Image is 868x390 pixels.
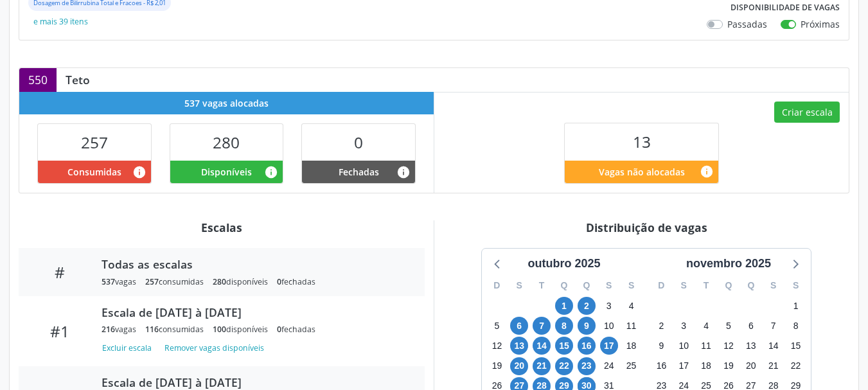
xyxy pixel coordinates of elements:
[555,317,573,335] span: quarta-feira, 8 de outubro de 2025
[57,73,99,87] div: Teto
[681,255,776,272] div: novembro 2025
[720,337,738,355] span: quarta-feira, 12 de novembro de 2025
[652,337,670,355] span: domingo, 9 de novembro de 2025
[578,357,596,375] span: quinta-feira, 23 de outubro de 2025
[765,357,783,375] span: sexta-feira, 21 de novembro de 2025
[600,337,618,355] span: sexta-feira, 17 de outubro de 2025
[720,357,738,375] span: quarta-feira, 19 de novembro de 2025
[623,337,641,355] span: sábado, 18 de outubro de 2025
[508,276,531,296] div: S
[510,317,528,335] span: segunda-feira, 6 de outubro de 2025
[67,165,121,179] span: Consumidas
[727,17,767,31] label: Passadas
[81,132,108,153] span: 257
[600,357,618,375] span: sexta-feira, 24 de outubro de 2025
[700,164,714,179] i: Quantidade de vagas restantes do teto de vagas
[675,357,693,375] span: segunda-feira, 17 de novembro de 2025
[159,340,269,357] button: Remover vagas disponíveis
[742,357,760,375] span: quinta-feira, 20 de novembro de 2025
[697,317,715,335] span: terça-feira, 4 de novembro de 2025
[650,276,673,296] div: D
[145,324,159,335] span: 116
[765,317,783,335] span: sexta-feira, 7 de novembro de 2025
[443,220,849,235] div: Distribuição de vagas
[213,276,226,287] span: 280
[510,357,528,375] span: segunda-feira, 20 de outubro de 2025
[488,337,506,355] span: domingo, 12 de outubro de 2025
[553,276,576,296] div: Q
[510,337,528,355] span: segunda-feira, 13 de outubro de 2025
[784,276,807,296] div: S
[145,276,159,287] span: 257
[145,324,204,335] div: consumidas
[652,357,670,375] span: domingo, 16 de novembro de 2025
[787,357,805,375] span: sábado, 22 de novembro de 2025
[28,13,93,31] button: e mais 39 itens
[102,257,407,271] div: Todas as escalas
[213,132,240,153] span: 280
[623,357,641,375] span: sábado, 25 de outubro de 2025
[675,337,693,355] span: segunda-feira, 10 de novembro de 2025
[486,276,508,296] div: D
[697,337,715,355] span: terça-feira, 11 de novembro de 2025
[354,132,363,153] span: 0
[339,165,379,179] span: Fechadas
[555,337,573,355] span: quarta-feira, 15 de outubro de 2025
[578,297,596,315] span: quinta-feira, 2 de outubro de 2025
[720,317,738,335] span: quarta-feira, 5 de novembro de 2025
[600,297,618,315] span: sexta-feira, 3 de outubro de 2025
[102,324,115,335] span: 216
[102,375,407,389] div: Escala de [DATE] à [DATE]
[277,276,281,287] span: 0
[102,340,157,357] button: Excluir escala
[277,324,315,335] div: fechadas
[102,305,407,319] div: Escala de [DATE] à [DATE]
[774,102,840,123] button: Criar escala
[742,317,760,335] span: quinta-feira, 6 de novembro de 2025
[673,276,695,296] div: S
[396,165,411,179] i: Vagas alocadas e sem marcações associadas que tiveram sua disponibilidade fechada
[575,276,598,296] div: Q
[599,165,685,179] span: Vagas não alocadas
[19,92,434,114] div: 537 vagas alocadas
[277,324,281,335] span: 0
[28,322,93,341] div: #1
[623,317,641,335] span: sábado, 11 de outubro de 2025
[264,165,278,179] i: Vagas alocadas e sem marcações associadas
[102,276,136,287] div: vagas
[488,357,506,375] span: domingo, 19 de outubro de 2025
[213,324,268,335] div: disponíveis
[201,165,252,179] span: Disponíveis
[213,324,226,335] span: 100
[742,337,760,355] span: quinta-feira, 13 de novembro de 2025
[600,317,618,335] span: sexta-feira, 10 de outubro de 2025
[578,337,596,355] span: quinta-feira, 16 de outubro de 2025
[633,131,651,152] span: 13
[531,276,553,296] div: T
[533,317,551,335] span: terça-feira, 7 de outubro de 2025
[533,337,551,355] span: terça-feira, 14 de outubro de 2025
[801,17,840,31] label: Próximas
[28,263,93,281] div: #
[598,276,620,296] div: S
[102,276,115,287] span: 537
[102,324,136,335] div: vagas
[132,165,146,179] i: Vagas alocadas que possuem marcações associadas
[488,317,506,335] span: domingo, 5 de outubro de 2025
[19,220,425,235] div: Escalas
[623,297,641,315] span: sábado, 4 de outubro de 2025
[555,297,573,315] span: quarta-feira, 1 de outubro de 2025
[787,337,805,355] span: sábado, 15 de novembro de 2025
[555,357,573,375] span: quarta-feira, 22 de outubro de 2025
[787,297,805,315] span: sábado, 1 de novembro de 2025
[213,276,268,287] div: disponíveis
[740,276,762,296] div: Q
[277,276,315,287] div: fechadas
[787,317,805,335] span: sábado, 8 de novembro de 2025
[145,276,204,287] div: consumidas
[675,317,693,335] span: segunda-feira, 3 de novembro de 2025
[765,337,783,355] span: sexta-feira, 14 de novembro de 2025
[522,255,605,272] div: outubro 2025
[762,276,784,296] div: S
[652,317,670,335] span: domingo, 2 de novembro de 2025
